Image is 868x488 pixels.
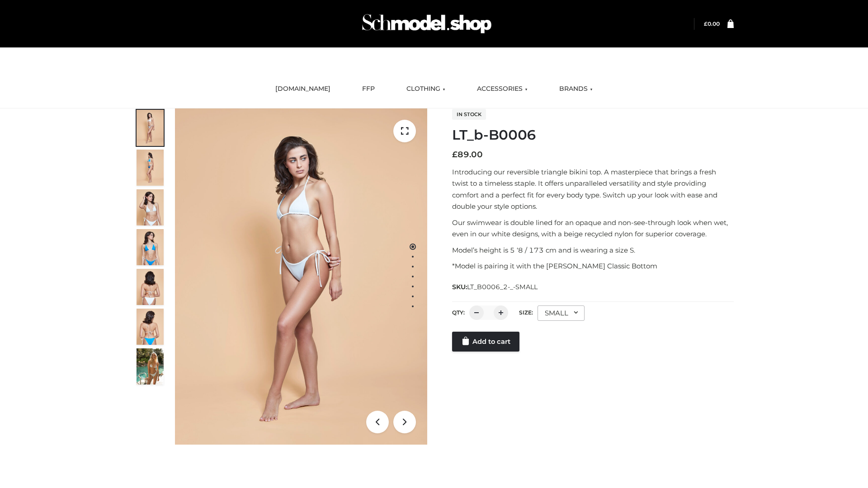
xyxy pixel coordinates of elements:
img: ArielClassicBikiniTop_CloudNine_AzureSky_OW114ECO_1-scaled.jpg [137,110,164,146]
a: ACCESSORIES [470,79,534,99]
a: Add to cart [452,332,519,352]
p: Our swimwear is double lined for an opaque and non-see-through look when wet, even in our white d... [452,217,734,240]
label: QTY: [452,309,465,316]
span: SKU: [452,282,538,292]
img: ArielClassicBikiniTop_CloudNine_AzureSky_OW114ECO_7-scaled.jpg [137,269,164,305]
a: CLOTHING [400,79,452,99]
p: Introducing our reversible triangle bikini top. A masterpiece that brings a fresh twist to a time... [452,166,734,212]
p: Model’s height is 5 ‘8 / 173 cm and is wearing a size S. [452,244,734,256]
img: Schmodel Admin 964 [359,6,495,42]
span: In stock [452,109,486,120]
a: £0.00 [704,20,720,27]
img: ArielClassicBikiniTop_CloudNine_AzureSky_OW114ECO_4-scaled.jpg [137,229,164,265]
h1: LT_b-B0006 [452,127,734,143]
bdi: 89.00 [452,150,483,160]
img: Arieltop_CloudNine_AzureSky2.jpg [137,348,164,385]
span: LT_B0006_2-_-SMALL [467,283,538,291]
a: FFP [355,79,382,99]
img: ArielClassicBikiniTop_CloudNine_AzureSky_OW114ECO_3-scaled.jpg [137,189,164,225]
label: Size: [519,309,533,316]
bdi: 0.00 [704,20,720,27]
p: *Model is pairing it with the [PERSON_NAME] Classic Bottom [452,260,734,272]
img: ArielClassicBikiniTop_CloudNine_AzureSky_OW114ECO_8-scaled.jpg [137,309,164,345]
div: SMALL [538,305,585,321]
span: £ [452,150,458,160]
a: BRANDS [552,79,599,99]
a: [DOMAIN_NAME] [269,79,337,99]
img: ArielClassicBikiniTop_CloudNine_AzureSky_OW114ECO_1 [175,108,427,445]
span: £ [704,20,708,27]
img: ArielClassicBikiniTop_CloudNine_AzureSky_OW114ECO_2-scaled.jpg [137,150,164,186]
